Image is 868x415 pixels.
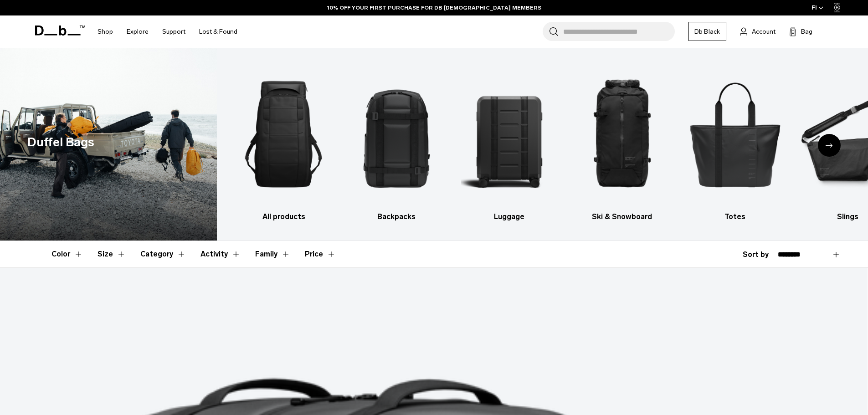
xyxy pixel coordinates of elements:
a: Account [740,26,776,37]
li: 3 / 10 [461,61,558,222]
img: Db [687,61,784,207]
button: Toggle Price [305,241,336,267]
span: Account [752,27,776,36]
img: Db [461,61,558,207]
a: Db Backpacks [348,61,445,222]
h3: Backpacks [348,211,445,222]
button: Bag [789,26,812,37]
li: 5 / 10 [687,61,784,222]
a: Lost & Found [199,15,237,48]
li: 2 / 10 [348,61,445,222]
a: Explore [127,15,149,48]
span: Bag [801,27,812,36]
button: Toggle Filter [140,241,186,267]
img: Db [348,61,445,207]
h3: Ski & Snowboard [574,211,671,222]
li: 1 / 10 [235,61,332,222]
h3: Luggage [461,211,558,222]
nav: Main Navigation [91,15,244,48]
li: 4 / 10 [574,61,671,222]
a: Db Luggage [461,61,558,222]
a: Shop [98,15,113,48]
a: 10% OFF YOUR FIRST PURCHASE FOR DB [DEMOGRAPHIC_DATA] MEMBERS [327,4,541,12]
button: Toggle Filter [98,241,126,267]
img: Db [235,61,332,207]
h3: Totes [687,211,784,222]
button: Toggle Filter [200,241,241,267]
img: Db [574,61,671,207]
button: Toggle Filter [255,241,290,267]
a: Db Black [688,22,726,41]
a: Db All products [235,61,332,222]
h1: Duffel Bags [27,133,94,152]
a: Db Totes [687,61,784,222]
div: Next slide [818,134,841,157]
button: Toggle Filter [51,241,83,267]
a: Support [162,15,185,48]
a: Db Ski & Snowboard [574,61,671,222]
h3: All products [235,211,332,222]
